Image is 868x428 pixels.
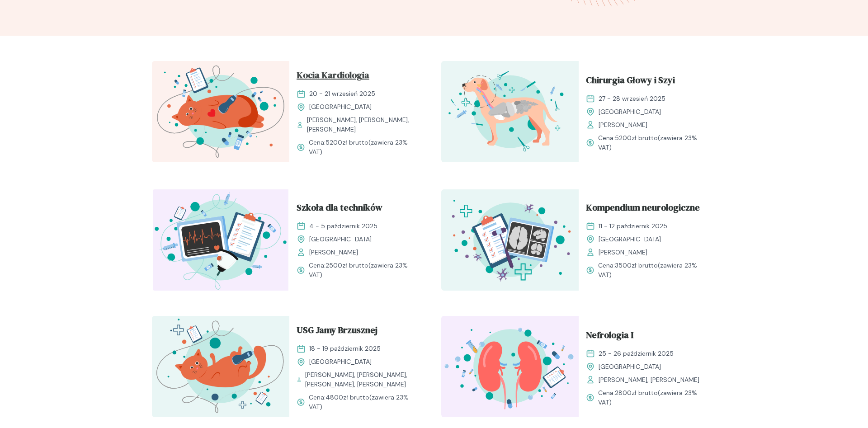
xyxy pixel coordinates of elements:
[152,61,289,162] img: aHfXlEMqNJQqH-jZ_KociaKardio_T.svg
[152,189,289,291] img: Z2B_FZbqstJ98k08_Technicy_T.svg
[309,89,375,99] span: 20 - 21 wrzesień 2025
[599,235,661,244] span: [GEOGRAPHIC_DATA]
[325,393,369,401] span: 4800 zł brutto
[309,357,372,367] span: [GEOGRAPHIC_DATA]
[309,138,420,157] span: Cena: (zawiera 23% VAT)
[309,393,420,412] span: Cena: (zawiera 23% VAT)
[309,248,358,257] span: [PERSON_NAME]
[152,316,289,417] img: ZpbG_h5LeNNTxNnP_USG_JB_T.svg
[598,388,709,407] span: Cena: (zawiera 23% VAT)
[586,328,709,345] a: Nefrologia I
[599,362,661,372] span: [GEOGRAPHIC_DATA]
[297,201,420,218] a: Szkoła dla techników
[586,73,675,90] span: Chirurgia Głowy i Szyi
[305,370,420,389] span: [PERSON_NAME], [PERSON_NAME], [PERSON_NAME], [PERSON_NAME]
[297,323,420,340] a: USG Jamy Brzusznej
[599,349,674,358] span: 25 - 26 październik 2025
[297,68,369,85] span: Kocia Kardiologia
[615,389,658,397] span: 2800 zł brutto
[325,138,368,146] span: 5200 zł brutto
[599,248,647,257] span: [PERSON_NAME]
[309,261,420,280] span: Cena: (zawiera 23% VAT)
[615,261,658,269] span: 3500 zł brutto
[586,201,700,218] span: Kompendium neurologiczne
[307,115,420,134] span: [PERSON_NAME], [PERSON_NAME], [PERSON_NAME]
[586,201,709,218] a: Kompendium neurologiczne
[615,134,658,142] span: 5200 zł brutto
[297,201,382,218] span: Szkoła dla techników
[309,221,377,231] span: 4 - 5 październik 2025
[598,133,709,152] span: Cena: (zawiera 23% VAT)
[441,189,579,291] img: Z2B805bqstJ98kzs_Neuro_T.svg
[325,261,368,269] span: 2500 zł brutto
[599,375,699,385] span: [PERSON_NAME], [PERSON_NAME]
[309,235,372,244] span: [GEOGRAPHIC_DATA]
[599,107,661,117] span: [GEOGRAPHIC_DATA]
[297,323,377,340] span: USG Jamy Brzusznej
[441,316,579,417] img: ZpbSsR5LeNNTxNrh_Nefro_T.svg
[586,73,709,90] a: Chirurgia Głowy i Szyi
[586,328,633,345] span: Nefrologia I
[599,120,647,130] span: [PERSON_NAME]
[598,261,709,280] span: Cena: (zawiera 23% VAT)
[309,344,381,353] span: 18 - 19 październik 2025
[297,68,420,85] a: Kocia Kardiologia
[441,61,579,162] img: ZqFXfB5LeNNTxeHy_ChiruGS_T.svg
[599,94,665,103] span: 27 - 28 wrzesień 2025
[309,102,372,112] span: [GEOGRAPHIC_DATA]
[599,221,667,231] span: 11 - 12 październik 2025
